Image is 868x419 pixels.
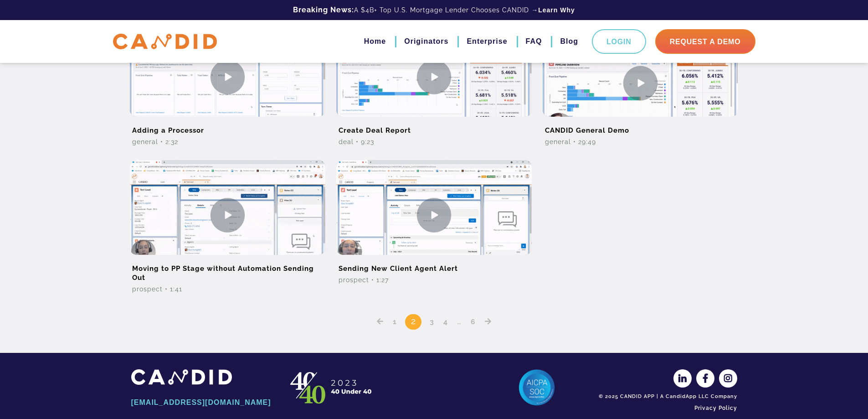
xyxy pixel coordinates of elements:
[426,317,437,326] a: 3
[131,395,272,410] a: [EMAIL_ADDRESS][DOMAIN_NAME]
[124,300,744,330] nav: Posts pagination
[543,137,738,146] div: General • 29:49
[130,160,325,270] img: Moving to PP Stage without Automation Sending Out Video
[404,34,448,49] a: Originators
[336,137,532,146] div: Deal • 9:23
[336,117,532,137] h2: Create Deal Report
[543,117,738,137] h2: CANDID General Demo
[467,34,507,49] a: Enterprise
[336,255,532,275] h2: Sending New Client Agent Alert
[130,255,325,285] h2: Moving to PP Stage without Automation Sending Out
[390,317,400,326] a: 1
[596,393,737,400] div: © 2025 CANDID APP | A CandidApp LLC Company
[293,5,354,14] b: Breaking News:
[130,117,325,137] h2: Adding a Processor
[405,314,421,330] span: 2
[336,275,532,285] div: Prospect • 1:27
[130,137,325,146] div: General • 2:32
[592,29,646,54] a: Login
[526,34,542,49] a: FAQ
[543,22,738,144] img: CANDID General Demo Video
[336,160,532,270] img: Sending New Client Agent Alert Video
[286,369,377,406] img: CANDID APP
[113,34,217,50] img: CANDID APP
[467,317,479,326] a: 6
[440,317,451,326] a: 4
[130,22,325,132] img: Adding a Processor Video
[336,22,532,132] img: Create Deal Report Video
[538,5,575,15] a: Learn Why
[130,285,325,294] div: Prospect • 1:41
[454,316,465,326] span: …
[364,34,386,49] a: Home
[560,34,578,49] a: Blog
[655,29,755,54] a: Request A Demo
[596,400,737,416] a: Privacy Policy
[131,369,232,384] img: CANDID APP
[519,369,555,406] img: AICPA SOC 2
